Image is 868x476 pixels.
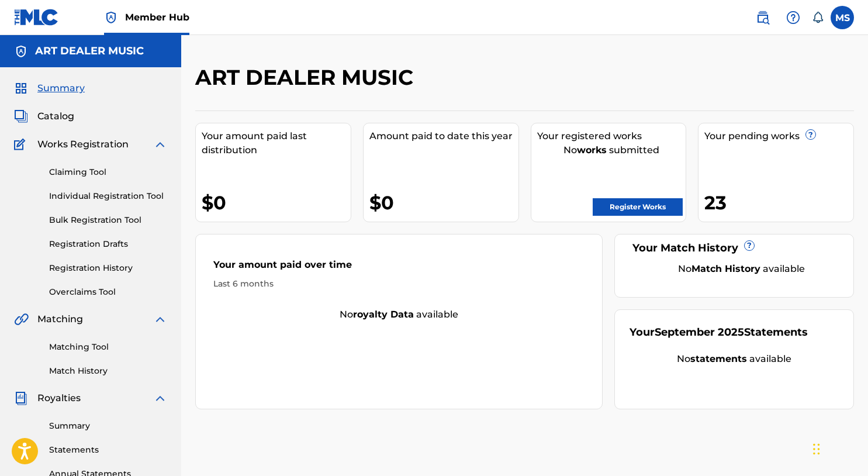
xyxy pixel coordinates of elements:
[14,109,28,123] img: Catalog
[14,137,29,151] img: Works Registration
[630,325,808,340] div: Your Statements
[786,11,800,25] img: help
[751,6,774,29] a: Public Search
[831,6,854,29] div: User Menu
[577,144,607,156] strong: works
[49,238,167,250] a: Registration Drafts
[104,11,118,25] img: Top Rightsholder
[812,12,824,23] div: Notifications
[35,44,144,58] h5: ART DEALER MUSIC
[49,262,167,274] a: Registration History
[14,391,28,405] img: Royalties
[806,130,815,139] span: ?
[213,278,585,290] div: Last 6 months
[125,11,189,24] span: Member Hub
[202,129,351,157] div: Your amount paid last distribution
[37,109,74,123] span: Catalog
[14,81,85,95] a: SummarySummary
[49,365,167,377] a: Match History
[49,166,167,178] a: Claiming Tool
[49,190,167,202] a: Individual Registration Tool
[369,129,518,143] div: Amount paid to date this year
[37,137,129,151] span: Works Registration
[813,432,820,467] div: Drag
[369,189,518,216] div: $0
[593,198,683,216] a: Register Works
[49,286,167,298] a: Overclaims Tool
[49,341,167,353] a: Matching Tool
[14,9,59,26] img: MLC Logo
[691,263,760,274] strong: Match History
[644,262,839,276] div: No available
[195,64,419,91] h2: ART DEALER MUSIC
[353,309,414,320] strong: royalty data
[37,312,83,326] span: Matching
[153,312,167,326] img: expand
[14,44,28,58] img: Accounts
[704,189,853,216] div: 23
[655,326,744,339] span: September 2025
[756,11,770,25] img: search
[690,353,747,364] strong: statements
[630,240,839,256] div: Your Match History
[810,420,868,476] iframe: Chat Widget
[202,189,351,216] div: $0
[704,129,853,143] div: Your pending works
[14,312,29,326] img: Matching
[37,81,85,95] span: Summary
[745,241,754,250] span: ?
[49,420,167,432] a: Summary
[14,109,74,123] a: CatalogCatalog
[537,143,686,157] div: No submitted
[213,258,585,278] div: Your amount paid over time
[196,308,602,322] div: No available
[49,214,167,226] a: Bulk Registration Tool
[37,391,81,405] span: Royalties
[781,6,805,29] div: Help
[14,81,28,95] img: Summary
[630,352,839,366] div: No available
[537,129,686,143] div: Your registered works
[153,391,167,405] img: expand
[49,444,167,456] a: Statements
[153,137,167,151] img: expand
